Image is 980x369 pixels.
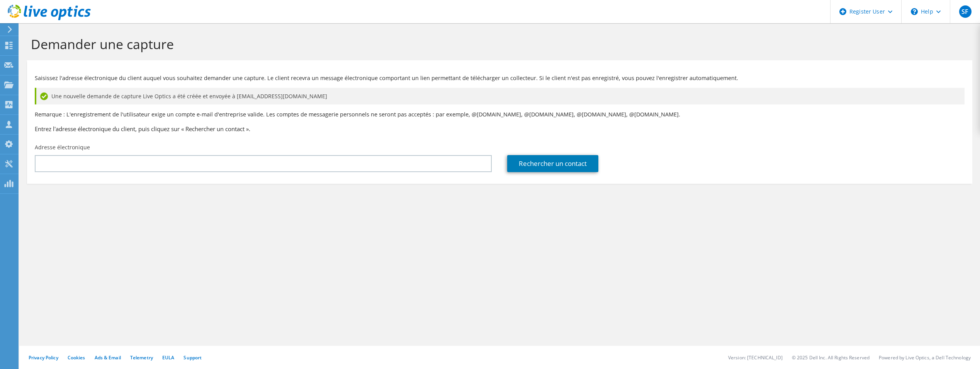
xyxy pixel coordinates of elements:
[959,5,972,18] span: SF
[35,74,965,82] p: Saisissez l'adresse électronique du client auquel vous souhaitez demander une capture. Le client ...
[68,354,85,361] a: Cookies
[911,8,918,15] svg: \n
[507,155,598,172] a: Rechercher un contact
[792,354,870,361] li: © 2025 Dell Inc. All Rights Reserved
[29,354,58,361] a: Privacy Policy
[95,354,121,361] a: Ads & Email
[35,125,965,133] h3: Entrez l'adresse électronique du client, puis cliquez sur « Rechercher un contact ».
[183,354,202,361] a: Support
[879,354,971,361] li: Powered by Live Optics, a Dell Technology
[35,110,965,119] p: Remarque : L'enregistrement de l'utilisateur exige un compte e-mail d'entreprise valide. Les comp...
[130,354,153,361] a: Telemetry
[51,92,327,101] span: Une nouvelle demande de capture Live Optics a été créée et envoyée à [EMAIL_ADDRESS][DOMAIN_NAME]
[31,36,965,52] h1: Demander une capture
[162,354,174,361] a: EULA
[728,354,783,361] li: Version: [TECHNICAL_ID]
[35,143,90,151] label: Adresse électronique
